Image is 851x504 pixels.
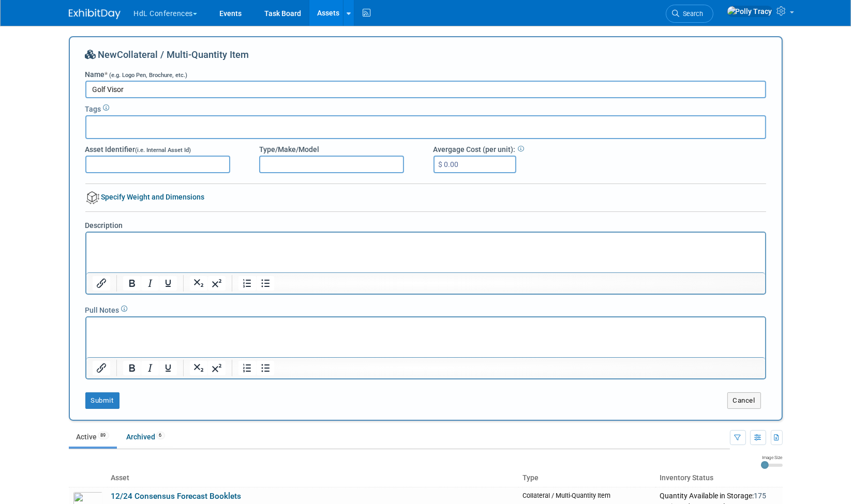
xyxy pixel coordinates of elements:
a: 12/24 Consensus Forecast Booklets [111,492,242,501]
button: Bullet list [257,361,274,375]
div: New [85,48,766,69]
img: ExhibitDay [69,9,121,19]
button: Bold [123,276,141,291]
img: bvolume.png [86,191,99,204]
label: Description [85,220,123,231]
div: Tags [85,101,766,114]
span: Search [680,10,704,18]
label: Type/Make/Model [259,144,319,155]
button: Underline [159,276,177,291]
button: Submit [85,392,120,409]
span: (e.g. Logo Pen, Brochure, etc.) [110,72,188,79]
span: 89 [98,432,109,439]
span: (i.e. Internal Asset Id) [136,147,191,154]
button: Italic [141,276,159,291]
button: Italic [141,361,159,375]
div: Pull Notes [85,302,766,315]
iframe: Rich Text Area [86,317,765,357]
button: Bold [123,361,141,375]
th: Asset [107,469,519,487]
button: Numbered list [238,276,256,291]
button: Insert/edit link [93,361,110,375]
button: Cancel [727,392,761,409]
a: Specify Weight and Dimensions [85,193,205,201]
th: Type [518,469,655,487]
label: Name [85,69,188,80]
span: Collateral / Multi-Quantity Item [117,49,249,60]
button: Underline [159,361,177,375]
a: Archived6 [119,427,173,447]
button: Bullet list [257,276,274,291]
button: Superscript [208,361,226,375]
img: Polly Tracy [727,6,773,17]
a: Search [666,5,713,23]
button: Numbered list [238,361,256,375]
button: Subscript [190,361,207,375]
span: 6 [156,432,165,439]
div: Quantity Available in Storage: [660,492,778,501]
button: Insert/edit link [93,276,110,291]
button: Superscript [208,276,226,291]
iframe: Rich Text Area [86,233,765,272]
label: Asset Identifier [85,144,191,155]
div: Image Size [761,454,783,461]
button: Subscript [190,276,207,291]
span: Avergage Cost (per unit): [434,145,516,154]
a: Active89 [69,427,117,447]
span: 175 [754,492,766,500]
